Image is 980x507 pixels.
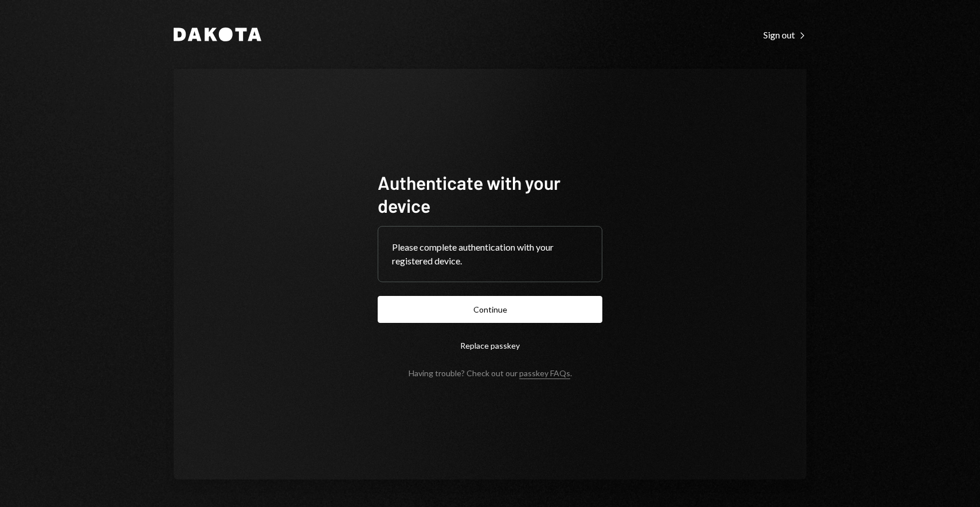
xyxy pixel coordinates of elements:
[378,332,602,359] button: Replace passkey
[409,368,572,378] div: Having trouble? Check out our .
[763,28,806,41] a: Sign out
[763,29,806,41] div: Sign out
[392,240,588,268] div: Please complete authentication with your registered device.
[378,171,602,217] h1: Authenticate with your device
[519,368,570,379] a: passkey FAQs
[378,296,602,323] button: Continue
